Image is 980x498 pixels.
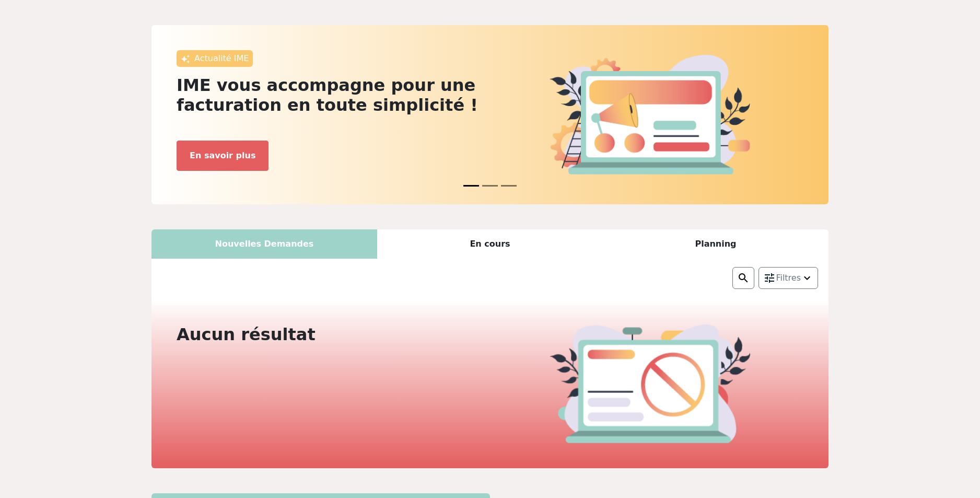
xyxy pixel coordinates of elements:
button: News 2 [501,180,517,192]
button: En savoir plus [177,141,269,171]
div: En cours [377,229,603,259]
div: Actualité IME [177,50,253,67]
img: search.png [737,272,750,284]
div: Nouvelles Demandes [151,229,377,259]
h2: IME vous accompagne pour une facturation en toute simplicité ! [177,75,484,115]
h2: Aucun résultat [177,325,484,344]
img: cancel.png [550,325,750,443]
div: Planning [603,229,829,259]
img: actu.png [550,55,750,174]
img: arrow_down.png [801,272,813,284]
span: Filtres [776,272,801,284]
img: awesome.png [181,54,190,64]
img: setting.png [763,272,776,284]
button: News 1 [482,180,498,192]
button: News 0 [463,180,479,192]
